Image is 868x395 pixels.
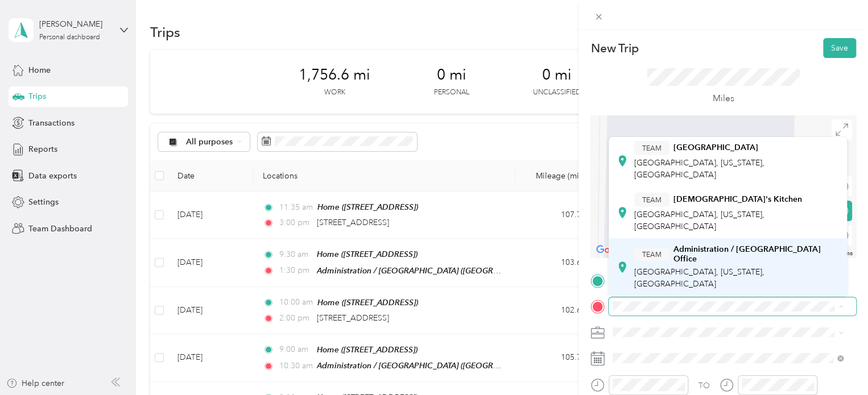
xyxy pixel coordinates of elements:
img: Google [593,243,631,257]
button: TEAM [634,141,669,155]
strong: [GEOGRAPHIC_DATA] [673,143,758,153]
span: [GEOGRAPHIC_DATA], [US_STATE], [GEOGRAPHIC_DATA] [634,158,764,180]
button: Save [823,38,856,58]
span: TEAM [642,143,662,153]
span: TEAM [642,194,662,205]
span: TEAM [642,249,662,259]
button: TEAM [634,193,669,207]
div: TO [698,380,710,392]
p: New Trip [590,40,638,56]
a: Open this area in Google Maps (opens a new window) [593,243,631,257]
span: [GEOGRAPHIC_DATA], [US_STATE], [GEOGRAPHIC_DATA] [634,210,764,231]
button: TEAM [634,247,669,261]
iframe: Everlance-gr Chat Button Frame [804,331,868,395]
strong: Administration / [GEOGRAPHIC_DATA] Office [673,244,840,264]
span: [GEOGRAPHIC_DATA], [US_STATE], [GEOGRAPHIC_DATA] [634,267,764,289]
p: Miles [713,92,734,106]
strong: [DEMOGRAPHIC_DATA]'s Kitchen [673,194,802,205]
